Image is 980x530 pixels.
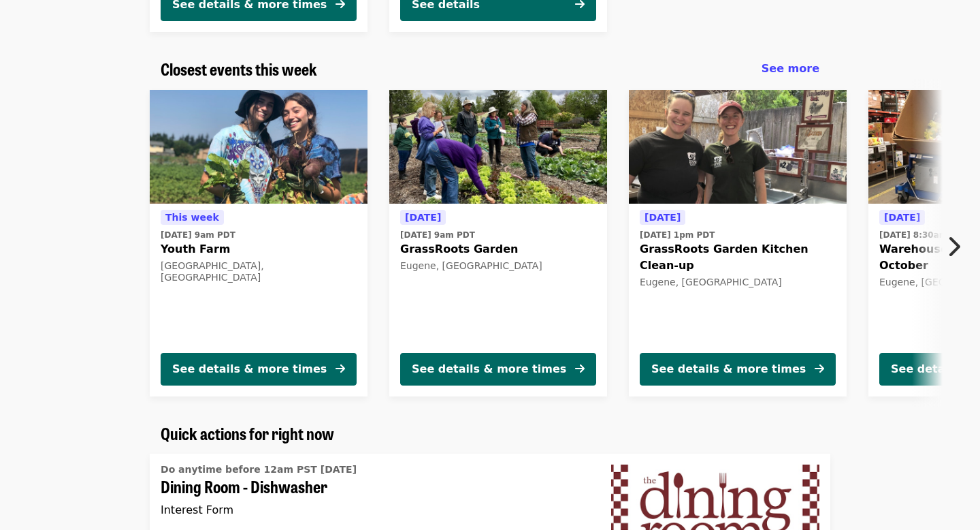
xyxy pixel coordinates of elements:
[161,503,233,516] span: Interest Form
[400,229,475,241] time: [DATE] 9am PDT
[629,90,847,396] a: See details for "GrassRoots Garden Kitchen Clean-up"
[412,361,566,377] div: See details & more times
[389,90,607,396] a: See details for "GrassRoots Garden"
[640,277,836,288] div: Eugene, [GEOGRAPHIC_DATA]
[161,353,357,386] button: See details & more times
[161,229,235,241] time: [DATE] 9am PDT
[644,212,681,223] span: [DATE]
[150,90,367,396] a: See details for "Youth Farm"
[389,90,607,204] img: GrassRoots Garden organized by FOOD For Lane County
[161,464,357,475] span: Do anytime before 12am PST [DATE]
[161,421,334,445] span: Quick actions for right now
[161,57,317,80] span: Closest events this week
[651,361,806,377] div: See details & more times
[161,241,357,258] span: Youth Farm
[640,353,836,386] button: See details & more times
[640,229,715,241] time: [DATE] 1pm PDT
[161,260,357,283] div: [GEOGRAPHIC_DATA], [GEOGRAPHIC_DATA]
[640,241,836,274] span: GrassRoots Garden Kitchen Clean-up
[161,59,317,79] a: Closest events this week
[575,362,585,375] i: arrow-right icon
[165,212,219,223] span: This week
[884,212,920,223] span: [DATE]
[629,90,847,204] img: GrassRoots Garden Kitchen Clean-up organized by FOOD For Lane County
[172,361,327,377] div: See details & more times
[400,353,596,386] button: See details & more times
[161,477,589,497] span: Dining Room - Dishwasher
[150,90,367,204] img: Youth Farm organized by FOOD For Lane County
[762,61,819,77] a: See more
[405,212,441,223] span: [DATE]
[762,62,819,75] span: See more
[336,362,345,375] i: arrow-right icon
[150,59,830,79] div: Closest events this week
[815,362,824,375] i: arrow-right icon
[935,228,980,266] button: Next item
[400,260,596,272] div: Eugene, [GEOGRAPHIC_DATA]
[400,241,596,258] span: GrassRoots Garden
[879,229,968,241] time: [DATE] 8:30am PDT
[947,234,960,260] i: chevron-right icon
